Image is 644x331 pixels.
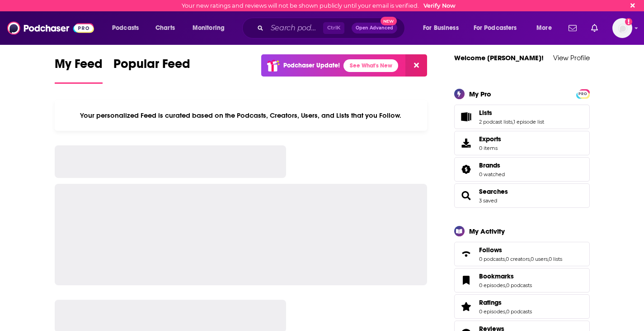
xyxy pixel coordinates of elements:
[612,18,632,38] button: Show profile menu
[479,109,492,117] span: Lists
[150,21,180,35] a: Charts
[505,282,506,288] span: ,
[454,157,590,182] span: Brands
[457,110,475,123] a: Lists
[55,56,103,84] a: My Feed
[454,131,590,155] a: Exports
[479,282,505,288] a: 0 episodes
[113,56,190,77] span: Popular Feed
[423,2,456,9] a: Verify Now
[479,246,562,254] a: Follows
[356,26,393,30] span: Open Advanced
[612,18,632,38] span: Logged in as Citichaser
[186,21,236,35] button: open menu
[182,2,456,9] div: Your new ratings and reviews will not be shown publicly until your email is verified.
[454,53,544,62] a: Welcome [PERSON_NAME]!
[454,268,590,293] span: Bookmarks
[469,90,491,98] div: My Pro
[479,298,532,307] a: Ratings
[479,308,505,315] a: 0 episodes
[588,20,602,36] a: Show notifications dropdown
[531,256,548,262] a: 0 users
[454,242,590,266] span: Follows
[55,100,428,131] div: Your personalized Feed is curated based on the Podcasts, Creators, Users, and Lists that you Follow.
[530,21,563,35] button: open menu
[479,197,497,204] a: 3 saved
[479,272,532,280] a: Bookmarks
[479,135,501,143] span: Exports
[7,19,94,37] img: Podchaser - Follow, Share and Rate Podcasts
[506,256,530,262] a: 0 creators
[479,256,505,262] a: 0 podcasts
[454,183,590,208] span: Searches
[513,119,544,125] a: 1 episode list
[457,300,475,313] a: Ratings
[352,23,397,34] button: Open AdvancedNew
[530,256,531,262] span: ,
[512,119,513,125] span: ,
[423,22,459,34] span: For Business
[457,163,475,176] a: Brands
[479,171,505,177] a: 0 watched
[553,53,590,62] a: View Profile
[548,256,549,262] span: ,
[578,91,588,97] span: PRO
[417,21,470,35] button: open menu
[479,119,512,125] a: 2 podcast lists
[536,22,552,34] span: More
[506,282,532,288] a: 0 podcasts
[343,59,398,72] a: See What's New
[155,22,175,34] span: Charts
[457,248,475,260] a: Follows
[505,308,506,315] span: ,
[251,18,414,38] div: Search podcasts, credits, & more...
[283,62,340,69] p: Podchaser Update!
[479,109,544,117] a: Lists
[454,105,590,129] span: Lists
[457,274,475,287] a: Bookmarks
[479,145,501,151] span: 0 items
[479,161,505,169] a: Brands
[323,22,344,34] span: Ctrl K
[469,227,505,235] div: My Activity
[454,294,590,319] span: Ratings
[625,18,632,25] svg: Email not verified
[578,90,588,96] a: PRO
[55,56,103,77] span: My Feed
[549,256,562,262] a: 0 lists
[113,56,190,84] a: Popular Feed
[479,187,508,196] a: Searches
[479,298,502,307] span: Ratings
[505,256,506,262] span: ,
[479,272,514,280] span: Bookmarks
[474,22,517,34] span: For Podcasters
[106,21,150,35] button: open menu
[381,17,397,25] span: New
[457,137,475,149] span: Exports
[457,189,475,202] a: Searches
[479,246,502,254] span: Follows
[267,21,323,35] input: Search podcasts, credits, & more...
[506,308,532,315] a: 0 podcasts
[468,21,530,35] button: open menu
[479,161,500,169] span: Brands
[193,22,225,34] span: Monitoring
[612,18,632,38] img: User Profile
[112,22,139,34] span: Podcasts
[565,20,580,36] a: Show notifications dropdown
